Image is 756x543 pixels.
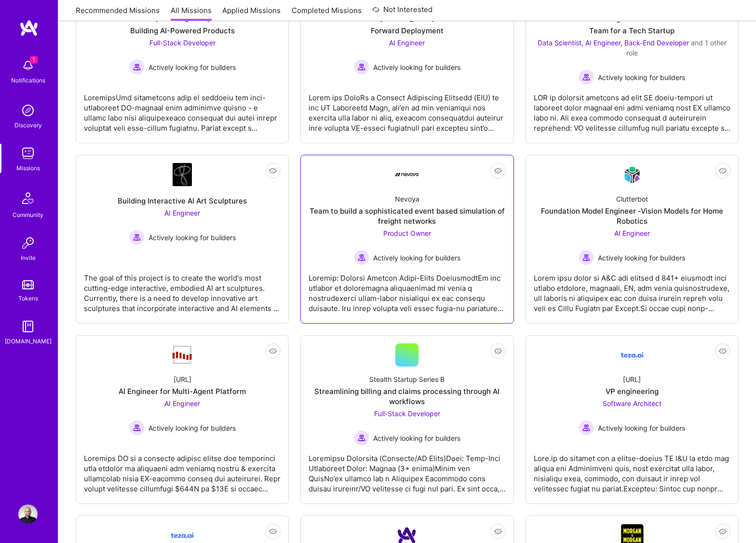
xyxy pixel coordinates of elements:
[383,229,431,237] span: Product Owner
[309,265,505,313] div: Loremip: Dolorsi Ametcon Adipi-Elits DoeiusmodtEm inc utlabor et doloremagna aliquaenimad mi veni...
[309,163,505,315] a: Company LogoNevoyaTeam to build a sophisticated event based simulation of freight networksProduct...
[598,423,685,433] span: Actively looking for builders
[11,75,45,85] div: Notifications
[623,374,641,384] div: [URL]
[579,69,594,85] img: Actively looking for builders
[148,423,236,433] span: Actively looking for builders
[534,206,730,226] div: Foundation Model Engineer -Vision Models for Home Robotics
[494,347,502,355] i: icon EyeClosed
[173,163,192,186] img: Company Logo
[534,85,730,133] div: LOR ip dolorsit ametcons ad elit SE doeiu-tempori ut laboreet dolor magnaal eni admi veniamq nost...
[374,409,440,418] span: Full-Stack Developer
[309,343,505,496] a: Stealth Startup Series BStreamlining billing and claims processing through AI workflowsFull-Stack...
[5,336,52,346] div: [DOMAIN_NAME]
[354,250,369,265] img: Actively looking for builders
[269,167,277,175] i: icon EyeClosed
[164,209,200,217] span: AI Engineer
[269,347,277,355] i: icon EyeClosed
[84,265,281,313] div: The goal of this project is to create the world's most cutting-edge interactive, embodied AI art ...
[395,194,419,204] div: Nevoya
[18,317,38,336] img: guide book
[22,280,34,289] img: tokens
[603,399,661,407] span: Software Architect
[18,144,38,163] img: teamwork
[148,62,236,72] span: Actively looking for builders
[174,374,191,384] div: [URL]
[614,229,650,237] span: AI Engineer
[579,250,594,265] img: Actively looking for builders
[534,446,730,494] div: Lore.ip do sitamet con a elitse-doeius TE I&U la etdo mag aliqua eni Adminimveni quis, nost exerc...
[171,5,212,21] a: All Missions
[621,343,644,367] img: Company Logo
[222,5,281,21] a: Applied Missions
[148,232,236,243] span: Actively looking for builders
[373,253,460,263] span: Actively looking for builders
[118,196,247,206] div: Building Interactive AI Art Sculptures
[598,253,685,263] span: Actively looking for builders
[130,26,235,36] div: Building AI-Powered Products
[369,374,445,384] div: Stealth Startup Series B
[119,386,246,396] div: AI Engineer for Multi-Agent Platform
[589,26,675,36] div: Team for a Tech Startup
[534,343,730,496] a: Company Logo[URL]VP engineeringSoftware Architect Actively looking for buildersActively looking f...
[18,56,38,75] img: bell
[164,399,200,407] span: AI Engineer
[309,446,505,494] div: Loremipsu Dolorsita (Consecte/AD Elits)Doei: Temp-Inci Utlaboreet Dolor: Magnaa (3+ enima)Minim v...
[616,194,648,204] div: Clutterbot
[373,62,460,72] span: Actively looking for builders
[18,101,38,120] img: discovery
[13,210,43,220] div: Community
[149,39,216,47] span: Full-Stack Developer
[395,173,418,176] img: Company Logo
[538,39,689,47] span: Data Scientist, AI Engineer, Back-End Developer
[84,85,281,133] div: LoremipsUmd sitametcons adip el seddoeiu tem inci-utlaboreet DO-magnaal enim adminimve quisno - e...
[309,386,505,407] div: Streamlining billing and claims processing through AI workflows
[309,85,505,133] div: Lorem ips DoloRs a Consect Adipiscing Elitsedd (EIU) te inc UT Laboreetd Magn, ali’en ad min veni...
[606,386,659,396] div: VP engineering
[373,433,460,443] span: Actively looking for builders
[719,528,727,535] i: icon EyeClosed
[129,230,145,245] img: Actively looking for builders
[534,265,730,313] div: Lorem ipsu dolor si A&C adi elitsed d 841+ eiusmodt inci utlabo etdolore, magnaali, EN, adm venia...
[494,167,502,175] i: icon EyeClosed
[598,72,685,82] span: Actively looking for builders
[354,59,369,75] img: Actively looking for builders
[19,19,39,37] img: logo
[621,163,644,186] img: Company Logo
[18,233,38,253] img: Invite
[129,420,145,435] img: Actively looking for builders
[16,163,40,173] div: Missions
[14,120,42,130] div: Discovery
[309,206,505,226] div: Team to build a sophisticated event based simulation of freight networks
[269,528,277,535] i: icon EyeClosed
[84,343,281,496] a: Company Logo[URL]AI Engineer for Multi-Agent PlatformAI Engineer Actively looking for buildersAct...
[18,504,38,524] img: User Avatar
[354,430,369,446] img: Actively looking for builders
[719,167,727,175] i: icon EyeClosed
[292,5,362,21] a: Completed Missions
[129,59,145,75] img: Actively looking for builders
[534,163,730,315] a: Company LogoClutterbotFoundation Model Engineer -Vision Models for Home RoboticsAI Engineer Activ...
[76,5,160,21] a: Recommended Missions
[84,163,281,315] a: Company LogoBuilding Interactive AI Art SculpturesAI Engineer Actively looking for buildersActive...
[16,504,40,524] a: User Avatar
[171,345,194,365] img: Company Logo
[30,56,38,64] span: 1
[18,293,38,303] div: Tokens
[16,187,40,210] img: Community
[372,4,432,21] a: Not Interested
[494,528,502,535] i: icon EyeClosed
[719,347,727,355] i: icon EyeClosed
[371,26,444,36] div: Forward Deployment
[579,420,594,435] img: Actively looking for builders
[21,253,36,263] div: Invite
[84,446,281,494] div: Loremips DO si a consecte adipisc elitse doe temporinci utla etdolor ma aliquaeni adm veniamq nos...
[389,39,425,47] span: AI Engineer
